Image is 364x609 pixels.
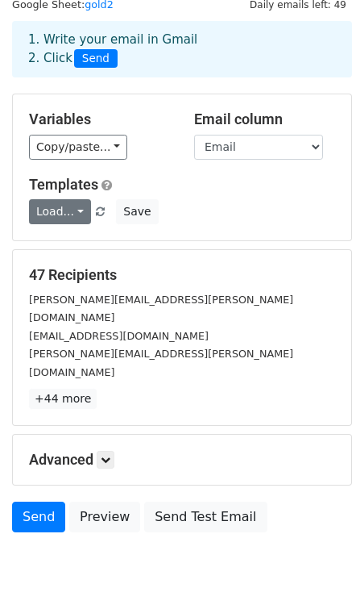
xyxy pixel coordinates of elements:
[29,199,91,224] a: Load...
[69,502,140,532] a: Preview
[16,31,348,68] div: 1. Write your email in Gmail 2. Click
[12,502,65,532] a: Send
[194,111,335,128] h5: Email column
[29,451,335,469] h5: Advanced
[29,348,293,378] small: [PERSON_NAME][EMAIL_ADDRESS][PERSON_NAME][DOMAIN_NAME]
[29,111,170,128] h5: Variables
[29,294,293,324] small: [PERSON_NAME][EMAIL_ADDRESS][PERSON_NAME][DOMAIN_NAME]
[29,330,209,342] small: [EMAIL_ADDRESS][DOMAIN_NAME]
[116,199,158,224] button: Save
[283,532,364,609] iframe: Chat Widget
[29,389,97,409] a: +44 more
[29,135,127,160] a: Copy/paste...
[29,266,335,284] h5: 47 Recipients
[144,502,267,532] a: Send Test Email
[74,49,118,69] span: Send
[29,176,98,193] a: Templates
